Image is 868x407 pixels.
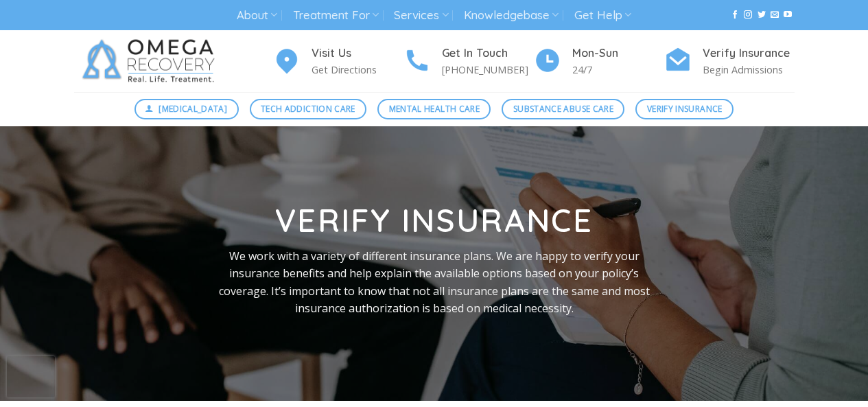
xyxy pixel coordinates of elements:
h4: Verify Insurance [703,45,795,62]
a: Follow on Twitter [758,10,766,20]
span: Mental Health Care [389,102,480,115]
a: Get In Touch [PHONE_NUMBER] [403,45,534,78]
span: [MEDICAL_DATA] [159,102,227,115]
a: Services [394,3,448,28]
h4: Visit Us [312,45,403,62]
a: Visit Us Get Directions [273,45,403,78]
p: [PHONE_NUMBER] [442,62,534,78]
a: Send us an email [771,10,779,20]
h4: Mon-Sun [572,45,664,62]
strong: Verify Insurance [275,200,593,240]
a: About [237,3,277,28]
a: Get Help [574,3,631,28]
span: Substance Abuse Care [513,102,613,115]
a: Knowledgebase [464,3,559,28]
h4: Get In Touch [442,45,534,62]
a: Mental Health Care [377,99,491,119]
p: Get Directions [312,62,403,78]
p: 24/7 [572,62,664,78]
a: [MEDICAL_DATA] [134,99,239,119]
a: Follow on YouTube [784,10,792,20]
a: Verify Insurance Begin Admissions [664,45,795,78]
p: Begin Admissions [703,62,795,78]
img: Omega Recovery [74,30,228,92]
iframe: reCAPTCHA [7,356,55,397]
a: Verify Insurance [635,99,734,119]
a: Tech Addiction Care [250,99,367,119]
a: Follow on Facebook [731,10,739,20]
span: Verify Insurance [647,102,723,115]
a: Substance Abuse Care [502,99,624,119]
a: Follow on Instagram [744,10,752,20]
span: Tech Addiction Care [261,102,355,115]
a: Treatment For [293,3,379,28]
p: We work with a variety of different insurance plans. We are happy to verify your insurance benefi... [212,248,657,318]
